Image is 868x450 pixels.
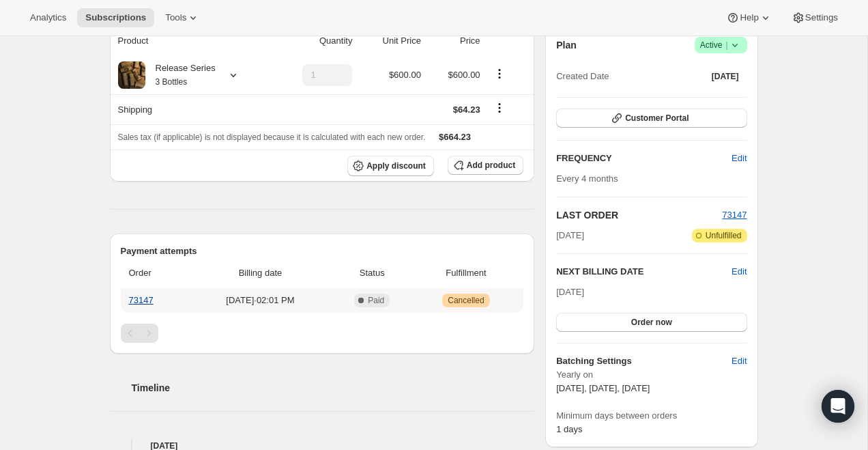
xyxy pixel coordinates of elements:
[556,383,650,393] span: [DATE], [DATE], [DATE]
[723,350,755,372] button: Edit
[556,152,732,165] h2: FREQUENCY
[145,61,216,89] div: Release Series
[165,12,186,23] span: Tools
[722,208,747,222] button: 73147
[740,12,758,23] span: Help
[489,66,510,81] button: Product actions
[368,295,384,306] span: Paid
[336,266,409,280] span: Status
[110,26,272,56] th: Product
[718,8,780,27] button: Help
[30,12,66,23] span: Analytics
[556,70,609,83] span: Created Date
[556,173,618,184] span: Every 4 months
[132,381,535,395] h2: Timeline
[453,104,480,115] span: $64.23
[556,424,582,434] span: 1 days
[725,40,727,51] span: |
[417,266,515,280] span: Fulfillment
[157,8,208,27] button: Tools
[700,38,742,52] span: Active
[631,317,672,328] span: Order now
[556,38,577,52] h2: Plan
[556,287,584,297] span: [DATE]
[467,160,515,171] span: Add product
[85,12,146,23] span: Subscriptions
[366,160,426,171] span: Apply discount
[356,26,424,56] th: Unit Price
[77,8,154,27] button: Subscriptions
[121,258,190,288] th: Order
[556,229,584,242] span: [DATE]
[704,67,747,86] button: [DATE]
[556,368,747,382] span: Yearly on
[556,265,732,279] h2: NEXT BILLING DATE
[22,8,74,27] button: Analytics
[732,354,747,368] span: Edit
[556,208,722,222] h2: LAST ORDER
[193,294,328,307] span: [DATE] · 02:01 PM
[556,354,732,368] h6: Batching Settings
[489,100,510,115] button: Shipping actions
[556,109,747,128] button: Customer Portal
[347,156,434,176] button: Apply discount
[156,77,188,87] small: 3 Bottles
[118,61,145,89] img: product img
[121,324,524,343] nav: Pagination
[118,132,426,142] span: Sales tax (if applicable) is not displayed because it is calculated with each new order.
[389,70,421,80] span: $600.00
[439,132,471,142] span: $664.23
[448,295,484,306] span: Cancelled
[121,244,524,258] h2: Payment attempts
[271,26,356,56] th: Quantity
[448,70,480,80] span: $600.00
[805,12,838,23] span: Settings
[712,71,739,82] span: [DATE]
[110,94,272,124] th: Shipping
[193,266,328,280] span: Billing date
[722,210,747,220] a: 73147
[706,230,742,241] span: Unfulfilled
[732,152,747,165] span: Edit
[448,156,523,175] button: Add product
[425,26,484,56] th: Price
[732,265,747,279] button: Edit
[723,147,755,169] button: Edit
[129,295,154,305] a: 73147
[556,409,747,423] span: Minimum days between orders
[822,390,854,423] div: Open Intercom Messenger
[783,8,846,27] button: Settings
[556,313,747,332] button: Order now
[625,113,689,124] span: Customer Portal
